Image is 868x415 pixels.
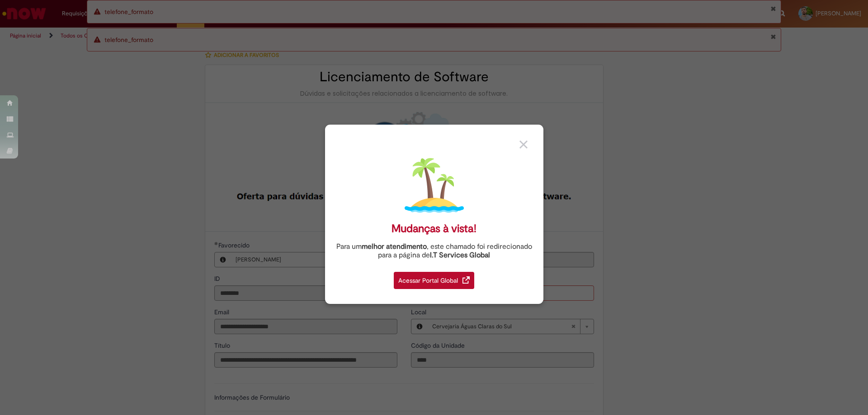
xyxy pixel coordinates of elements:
img: redirect_link.png [462,276,470,284]
strong: melhor atendimento [362,242,427,251]
a: Acessar Portal Global [394,267,474,289]
div: Acessar Portal Global [394,272,474,289]
div: Para um , este chamado foi redirecionado para a página de [332,242,537,260]
img: close_button_grey.png [519,140,528,149]
a: I.T Services Global [430,246,490,260]
div: Mudanças à vista! [392,222,476,235]
img: island.png [405,156,464,215]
